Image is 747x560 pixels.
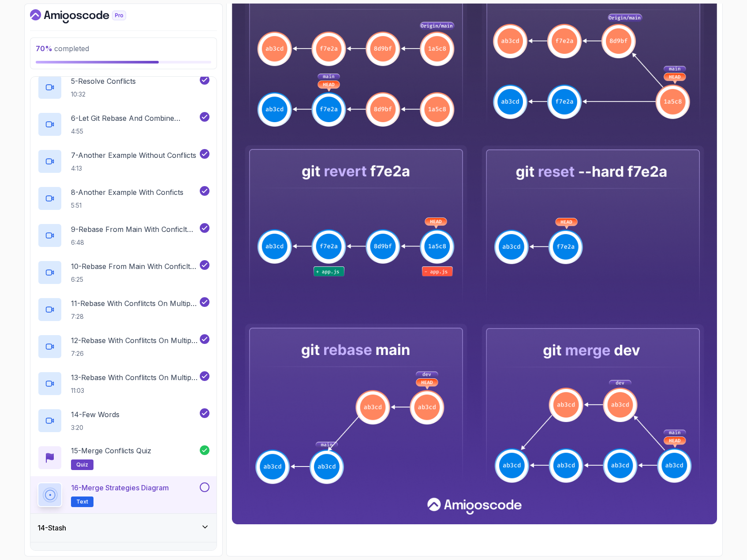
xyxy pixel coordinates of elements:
[71,349,198,358] p: 7:26
[37,334,209,359] button: 12-Rebase With Conflitcts On Multiple Commits Part 27:26
[30,514,217,542] button: 14-Stash
[37,149,209,174] button: 7-Another Example Without Conflicts4:13
[71,90,136,99] p: 10:32
[71,150,196,161] p: 7 - Another Example Without Conflicts
[71,275,198,284] p: 6:25
[76,461,88,468] span: quiz
[71,201,183,210] p: 5:51
[71,372,198,383] p: 13 - Rebase With Conflitcts On Multiple Commits Part 3
[71,76,136,86] p: 5 - Resolve Conflicts
[76,498,88,505] span: Text
[71,113,198,123] p: 6 - Let Git Rebase And Combine Changes
[71,238,198,247] p: 6:48
[71,423,120,432] p: 3:20
[36,44,89,53] span: completed
[71,312,198,321] p: 7:28
[37,297,209,322] button: 11-Rebase With Conflitcts On Multiple Commits Part 17:28
[71,224,198,235] p: 9 - Rebase From Main With Conficlt Part 1
[37,223,209,248] button: 9-Rebase From Main With Conficlt Part 16:48
[37,408,209,433] button: 14-Few Words3:20
[37,75,209,100] button: 5-Resolve Conflicts10:32
[36,44,52,53] span: 70 %
[37,445,209,470] button: 15-Merge Conflicts Quizquiz
[37,186,209,211] button: 8-Another Example With Conficts5:51
[37,371,209,396] button: 13-Rebase With Conflitcts On Multiple Commits Part 311:03
[71,445,151,456] p: 15 - Merge Conflicts Quiz
[71,187,183,198] p: 8 - Another Example With Conficts
[71,127,198,136] p: 4:55
[71,482,169,493] p: 16 - Merge Strategies Diagram
[37,523,66,533] h3: 14 - Stash
[37,482,209,507] button: 16-Merge Strategies DiagramText
[71,386,198,395] p: 11:03
[30,9,146,23] a: Dashboard
[71,409,120,420] p: 14 - Few Words
[71,298,198,309] p: 11 - Rebase With Conflitcts On Multiple Commits Part 1
[71,335,198,346] p: 12 - Rebase With Conflitcts On Multiple Commits Part 2
[71,261,198,272] p: 10 - Rebase From Main With Conficlt Part 2
[37,112,209,137] button: 6-Let Git Rebase And Combine Changes4:55
[37,260,209,285] button: 10-Rebase From Main With Conficlt Part 26:25
[71,164,196,173] p: 4:13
